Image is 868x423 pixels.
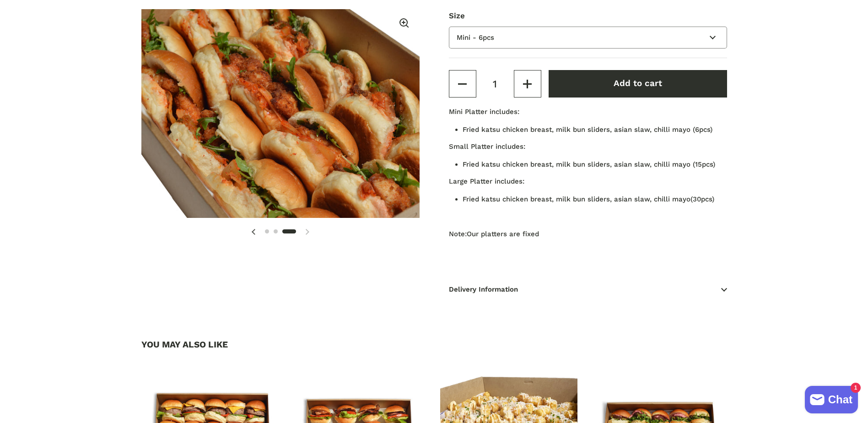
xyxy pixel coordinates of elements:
[449,276,727,304] span: Delivery Information
[463,195,714,203] span: )
[449,142,525,151] b: Small Platter includes:
[449,10,727,22] label: Size
[467,230,539,238] span: Our platters are fixed
[449,108,519,116] b: Mini Platter includes:
[614,78,662,88] span: Add to cart
[549,70,727,98] button: Add to cart
[141,9,420,218] img: Katsu Chicken Slider Platter
[514,70,541,98] button: Increase quantity
[449,70,476,98] button: Decrease quantity
[463,195,690,203] span: Fried katsu chicken breast, milk bun sliders, asian slaw, chilli mayo
[463,125,712,134] span: Fried katsu chicken breast, milk bun sliders, asian slaw, chilli mayo (6pcs)
[449,177,524,185] b: Large Platter includes:
[141,340,228,349] span: YOU MAY ALSO LIKE
[690,195,712,203] span: (30pcs
[449,230,467,238] i: Note:
[463,160,715,168] span: Fried katsu chicken breast, milk bun sliders, asian slaw, chilli mayo (15pcs)
[802,386,861,416] inbox-online-store-chat: Shopify online store chat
